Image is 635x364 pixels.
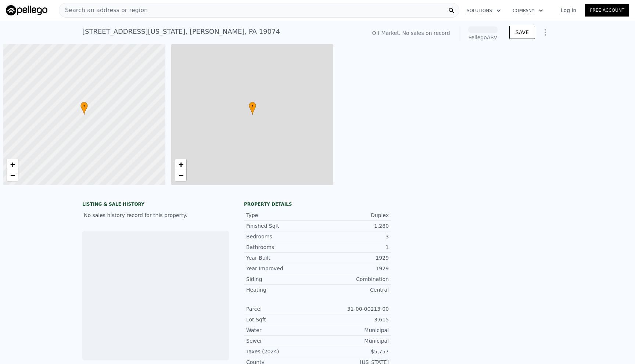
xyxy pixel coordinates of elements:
[317,275,389,283] div: Combination
[178,171,183,180] span: −
[317,327,389,334] div: Municipal
[507,4,549,17] button: Company
[246,286,317,293] div: Heating
[468,34,498,41] div: Pellego ARV
[244,201,391,207] div: Property details
[317,222,389,230] div: 1,280
[585,4,629,17] a: Free Account
[6,5,47,15] img: Pellego
[317,233,389,240] div: 3
[246,222,317,230] div: Finished Sqft
[246,337,317,345] div: Sewer
[317,305,389,313] div: 31-00-00213-00
[246,233,317,240] div: Bedrooms
[461,4,507,17] button: Solutions
[7,159,18,170] a: Zoom in
[317,348,389,355] div: $5,757
[317,254,389,262] div: 1929
[82,26,280,37] div: [STREET_ADDRESS][US_STATE] , [PERSON_NAME] , PA 19074
[246,348,317,355] div: Taxes (2024)
[317,316,389,323] div: 3,615
[246,244,317,251] div: Bathrooms
[246,305,317,313] div: Parcel
[7,170,18,181] a: Zoom out
[246,254,317,262] div: Year Built
[509,26,535,39] button: SAVE
[82,209,229,222] div: No sales history record for this property.
[249,103,256,109] span: •
[317,212,389,219] div: Duplex
[246,316,317,323] div: Lot Sqft
[178,160,183,169] span: +
[246,265,317,272] div: Year Improved
[80,102,88,115] div: •
[59,6,148,15] span: Search an address or region
[82,201,229,209] div: LISTING & SALE HISTORY
[317,265,389,272] div: 1929
[80,103,88,109] span: •
[538,25,553,40] button: Show Options
[249,102,256,115] div: •
[317,244,389,251] div: 1
[175,159,186,170] a: Zoom in
[317,337,389,345] div: Municipal
[552,7,585,14] a: Log In
[246,275,317,283] div: Siding
[175,170,186,181] a: Zoom out
[246,212,317,219] div: Type
[10,160,15,169] span: +
[10,171,15,180] span: −
[317,286,389,293] div: Central
[372,29,450,37] div: Off Market. No sales on record
[246,327,317,334] div: Water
